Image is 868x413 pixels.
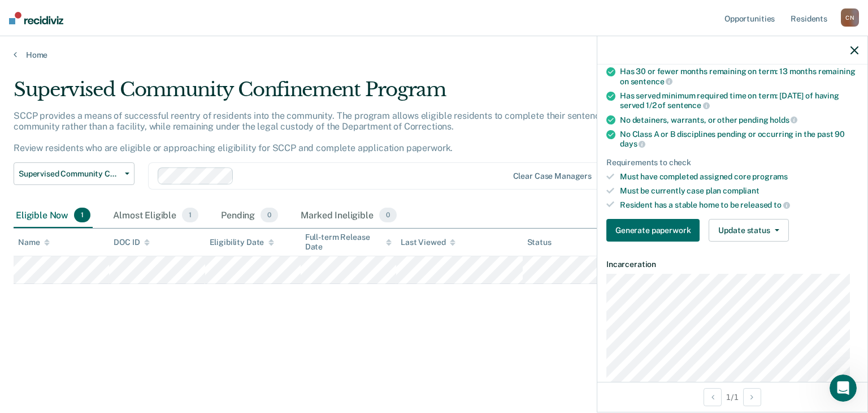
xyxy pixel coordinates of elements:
[620,200,858,210] div: Resident has a stable home to be released
[620,139,645,148] span: days
[527,238,552,247] div: Status
[620,186,858,196] div: Must be currently case plan
[261,208,278,222] span: 0
[743,388,761,406] button: Next Opportunity
[774,200,790,209] span: to
[752,172,788,181] span: programs
[597,382,867,412] div: 1 / 1
[9,12,63,24] img: Recidiviz
[620,172,858,182] div: Must have completed assigned core
[401,238,455,247] div: Last Viewed
[305,233,392,252] div: Full-term Release Date
[631,77,673,86] span: sentence
[379,208,397,222] span: 0
[14,203,93,228] div: Eligible Now
[182,208,198,222] span: 1
[14,78,665,110] div: Supervised Community Confinement Program
[606,260,858,269] dt: Incarceration
[74,208,90,222] span: 1
[210,238,275,247] div: Eligibility Date
[770,115,797,124] span: holds
[620,115,858,125] div: No detainers, warrants, or other pending
[14,50,854,60] a: Home
[14,110,630,154] p: SCCP provides a means of successful reentry of residents into the community. The program allows e...
[19,169,120,179] span: Supervised Community Confinement Program
[18,238,50,247] div: Name
[620,130,858,149] div: No Class A or B disciplines pending or occurring in the past 90
[114,238,150,247] div: DOC ID
[841,8,859,27] div: C N
[830,375,857,402] iframe: Intercom live chat
[723,186,759,195] span: compliant
[606,219,704,242] a: Navigate to form link
[298,203,399,228] div: Marked Ineligible
[704,388,722,406] button: Previous Opportunity
[709,219,788,242] button: Update status
[219,203,280,228] div: Pending
[111,203,201,228] div: Almost Eligible
[667,101,710,110] span: sentence
[620,91,858,110] div: Has served minimum required time on term: [DATE] of having served 1/2 of
[513,171,592,181] div: Clear case managers
[606,219,700,242] button: Generate paperwork
[620,67,858,86] div: Has 30 or fewer months remaining on term: 13 months remaining on
[606,158,858,167] div: Requirements to check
